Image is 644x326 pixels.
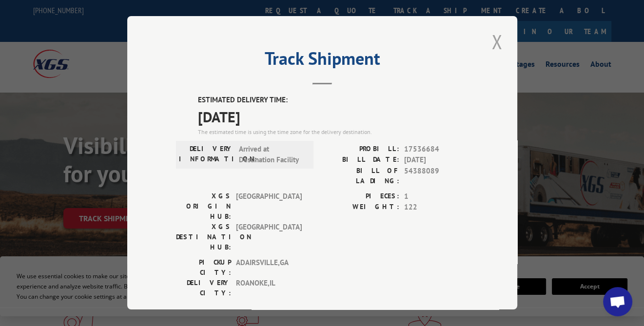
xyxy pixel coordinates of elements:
[176,257,231,278] label: PICKUP CITY:
[322,166,399,186] label: BILL OF LADING:
[198,128,468,136] div: The estimated time is using the time zone for the delivery destination.
[176,52,468,70] h2: Track Shipment
[322,155,399,166] label: BILL DATE:
[239,144,305,166] span: Arrived at Destination Facility
[404,144,468,155] span: 17536684
[322,144,399,155] label: PROBILL:
[488,28,505,55] button: Close modal
[404,166,468,186] span: 54388089
[236,278,302,298] span: ROANOKE , IL
[236,191,302,222] span: [GEOGRAPHIC_DATA]
[198,106,468,128] span: [DATE]
[179,144,234,166] label: DELIVERY INFORMATION:
[236,222,302,252] span: [GEOGRAPHIC_DATA]
[404,202,468,213] span: 122
[236,257,302,278] span: ADAIRSVILLE , GA
[198,95,468,106] label: ESTIMATED DELIVERY TIME:
[603,287,632,316] a: Open chat
[176,191,231,222] label: XGS ORIGIN HUB:
[322,202,399,213] label: WEIGHT:
[404,191,468,202] span: 1
[322,191,399,202] label: PIECES:
[404,155,468,166] span: [DATE]
[176,222,231,252] label: XGS DESTINATION HUB:
[176,278,231,298] label: DELIVERY CITY:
